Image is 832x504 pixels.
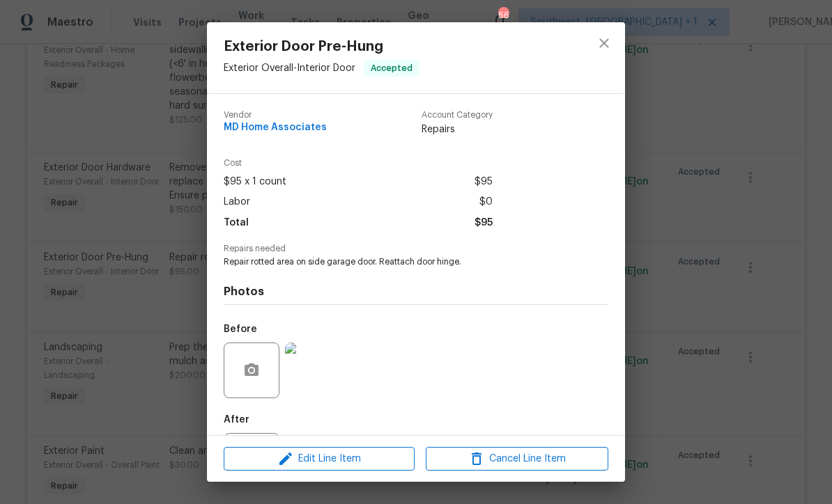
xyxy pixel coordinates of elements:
span: $95 [475,213,493,233]
button: Edit Line Item [224,447,415,471]
span: Vendor [224,111,327,120]
span: Labor [224,192,250,212]
span: $95 x 1 count [224,172,286,192]
span: Exterior Door Pre-Hung [224,39,419,54]
span: Cancel Line Item [430,450,604,468]
span: Repairs needed [224,244,608,253]
button: Cancel Line Item [426,447,608,471]
span: Cost [224,159,493,168]
span: $95 [475,172,493,192]
h5: Before [224,324,257,334]
div: 66 [498,8,508,22]
span: Exterior Overall - Interior Door [224,63,355,73]
span: Repair rotted area on side garage door. Reattach door hinge. [224,256,570,268]
span: $0 [479,192,493,212]
h4: Photos [224,285,608,299]
span: Account Category [422,111,493,120]
span: Repairs [422,123,493,136]
span: Accepted [365,61,418,75]
span: Edit Line Item [228,450,410,468]
span: Total [224,213,249,233]
button: close [587,26,621,60]
span: MD Home Associates [224,123,327,133]
h5: After [224,415,249,425]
